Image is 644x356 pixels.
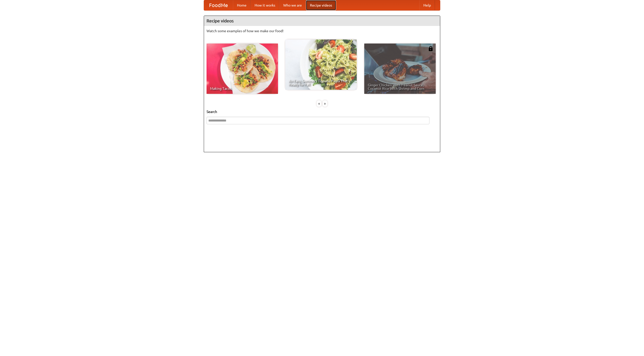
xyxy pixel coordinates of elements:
a: Home [233,0,251,10]
a: How it works [251,0,279,10]
span: Making Tacos [210,87,274,90]
h4: Recipe videos [204,16,440,26]
p: Watch some examples of how we make our food! [207,28,437,33]
a: Recipe videos [306,0,336,10]
a: Making Tacos [207,44,278,94]
div: » [323,100,327,107]
div: « [317,100,321,107]
a: Who we are [279,0,306,10]
img: 483408.png [428,46,433,51]
h5: Search [207,109,437,114]
a: FoodMe [204,0,233,10]
a: An Easy, Summery Tomato Pasta That's Ready for Fall [285,39,357,90]
span: An Easy, Summery Tomato Pasta That's Ready for Fall [289,79,353,86]
a: Help [419,0,435,10]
